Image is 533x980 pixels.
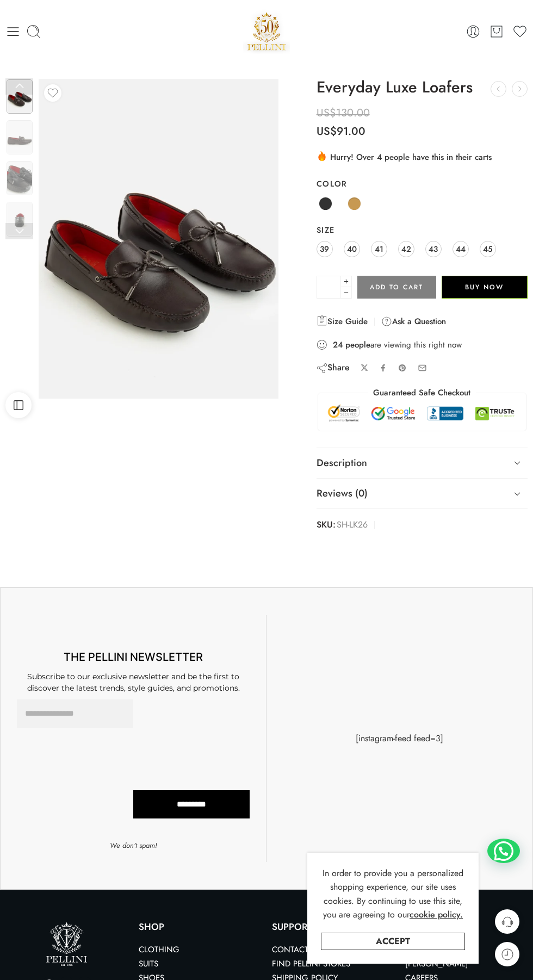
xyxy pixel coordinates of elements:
[39,79,278,399] img: Artboard 4
[398,241,414,257] a: 42
[139,944,179,956] a: Clothing
[361,364,369,372] a: Share on X
[379,364,387,372] a: Share on Facebook
[7,120,33,154] img: Artboard 4
[456,241,466,256] span: 44
[317,105,370,121] bdi: 130.00
[133,699,222,778] iframe: reCAPTCHA
[398,364,407,373] a: Pin on Pinterest
[243,8,290,54] a: Pellini -
[371,241,387,257] a: 41
[317,79,528,96] h1: Everyday Luxe Loafers
[489,24,504,39] a: Cart
[317,123,365,139] bdi: 91.00
[317,362,350,374] div: Share
[381,315,446,328] a: Ask a Question
[243,8,290,54] img: Pellini
[317,339,528,351] div: are viewing this right now
[405,958,468,970] a: [PERSON_NAME]
[483,241,493,256] span: 45
[326,404,518,423] img: Trust
[317,276,341,299] input: Product quantity
[453,241,469,257] a: 44
[277,731,522,746] p: [instagram-feed feed=3]
[139,922,261,932] p: Shop
[317,105,336,121] span: US$
[7,202,33,236] img: Artboard 4
[375,241,383,256] span: 41
[64,650,203,663] span: THE PELLINI NEWSLETTER
[17,699,133,728] input: Email Address *
[418,363,427,373] a: Email to your friends
[337,517,368,533] span: SH-LK26
[7,161,33,195] img: Artboard 4
[425,241,442,257] a: 43
[110,840,157,851] em: We don’t spam!
[512,24,528,39] a: Wishlist
[317,123,337,139] span: US$
[368,387,476,399] legend: Guaranteed Safe Checkout
[321,933,465,950] a: Accept
[320,241,329,256] span: 39
[480,241,496,257] a: 45
[466,24,481,39] a: Login / Register
[317,150,528,163] div: Hurry! Over 4 people have this in their carts
[7,79,33,114] img: Artboard 4
[401,241,411,256] span: 42
[317,448,528,479] a: Description
[410,908,463,922] a: cookie policy.
[272,944,320,956] a: Contact us
[317,178,528,189] label: Color
[333,339,343,350] strong: 24
[323,867,463,921] span: In order to provide you a personalized shopping experience, our site uses cookies. By continuing ...
[429,241,438,256] span: 43
[344,241,360,257] a: 40
[345,339,370,350] strong: people
[317,225,528,235] label: Size
[272,958,350,970] a: Find Pellini Stores
[27,672,240,693] span: Subscribe to our exclusive newsletter and be the first to discover the latest trends, style guide...
[317,315,368,328] a: Size Guide
[442,276,528,299] button: Buy Now
[272,922,394,932] p: SUPPORT
[317,241,333,257] a: 39
[317,479,528,509] a: Reviews (0)
[139,958,158,970] a: Suits
[317,517,336,533] strong: SKU:
[357,276,436,299] button: Add to cart
[347,241,357,256] span: 40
